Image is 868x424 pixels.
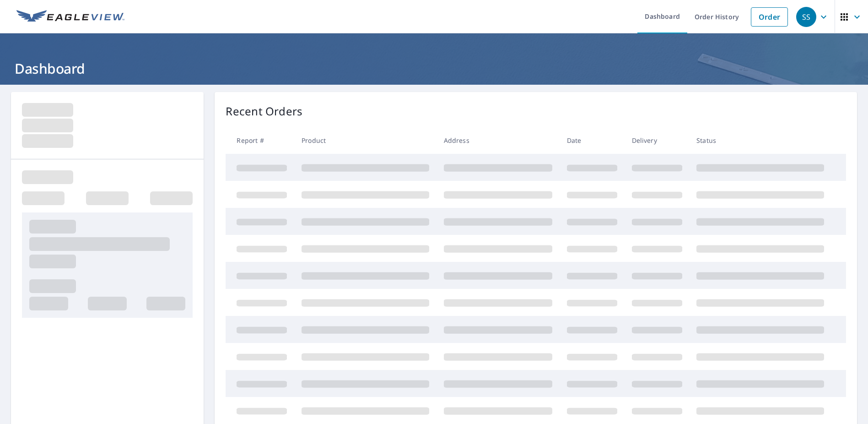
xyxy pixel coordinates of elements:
a: Order [751,7,788,27]
th: Address [437,127,560,154]
img: EV Logo [16,10,124,24]
th: Date [560,127,625,154]
th: Delivery [625,127,690,154]
th: Report # [226,127,294,154]
div: SS [796,7,816,27]
h1: Dashboard [11,59,857,78]
p: Recent Orders [226,103,302,120]
th: Product [294,127,437,154]
th: Status [689,127,831,154]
